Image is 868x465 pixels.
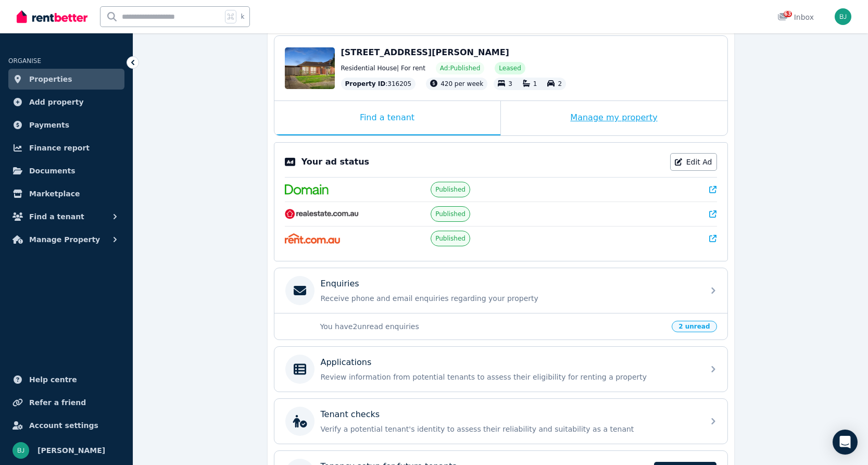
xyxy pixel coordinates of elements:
[441,80,483,87] span: 420 per week
[784,11,792,17] span: 63
[321,278,359,290] p: Enquiries
[8,415,124,436] a: Account settings
[29,73,72,85] span: Properties
[29,187,80,200] span: Marketplace
[345,80,386,88] span: Property ID
[440,64,480,72] span: Ad: Published
[274,101,500,135] div: Find a tenant
[285,184,329,195] img: Domain.com.au
[833,430,858,455] div: Open Intercom Messenger
[241,12,244,21] span: k
[435,210,466,218] span: Published
[37,444,105,457] span: [PERSON_NAME]
[435,234,466,243] span: Published
[8,115,124,135] a: Payments
[8,369,124,390] a: Help centre
[558,80,562,87] span: 2
[341,78,416,90] div: : 316205
[321,372,698,382] p: Review information from potential tenants to assess their eligibility for renting a property
[508,80,512,87] span: 3
[301,156,369,168] p: Your ad status
[8,69,124,90] a: Properties
[8,392,124,413] a: Refer a friend
[29,373,77,386] span: Help centre
[321,356,372,369] p: Applications
[29,96,84,108] span: Add property
[8,137,124,158] a: Finance report
[777,12,814,22] div: Inbox
[501,101,727,135] div: Manage my property
[672,321,716,332] span: 2 unread
[499,64,521,72] span: Leased
[8,92,124,112] a: Add property
[320,321,666,332] p: You have 2 unread enquiries
[435,185,466,194] span: Published
[285,233,341,244] img: Rent.com.au
[29,396,86,409] span: Refer a friend
[321,293,698,304] p: Receive phone and email enquiries regarding your property
[8,229,124,250] button: Manage Property
[835,8,851,25] img: Bom Jin
[29,210,84,223] span: Find a tenant
[321,408,380,421] p: Tenant checks
[321,424,698,434] p: Verify a potential tenant's identity to assess their reliability and suitability as a tenant
[8,57,41,65] span: ORGANISE
[341,64,425,72] span: Residential House | For rent
[285,209,359,219] img: RealEstate.com.au
[274,347,727,392] a: ApplicationsReview information from potential tenants to assess their eligibility for renting a p...
[12,442,29,459] img: Bom Jin
[29,165,76,177] span: Documents
[29,142,90,154] span: Finance report
[17,9,87,24] img: RentBetter
[29,233,100,246] span: Manage Property
[29,119,69,131] span: Payments
[274,399,727,444] a: Tenant checksVerify a potential tenant's identity to assess their reliability and suitability as ...
[274,268,727,313] a: EnquiriesReceive phone and email enquiries regarding your property
[341,47,509,57] span: [STREET_ADDRESS][PERSON_NAME]
[670,153,717,171] a: Edit Ad
[8,183,124,204] a: Marketplace
[8,206,124,227] button: Find a tenant
[29,419,98,432] span: Account settings
[8,160,124,181] a: Documents
[533,80,537,87] span: 1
